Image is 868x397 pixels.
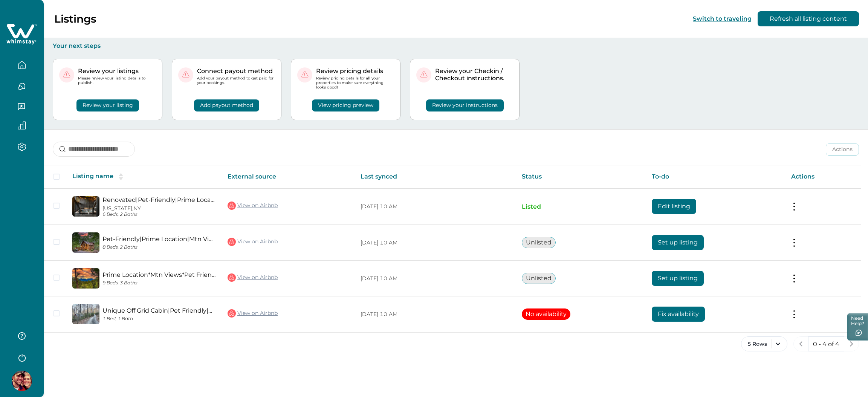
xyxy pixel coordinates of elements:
button: Unlisted [522,237,556,248]
img: propertyImage_Pet-Friendly|Prime Location|Mtn Views|Hot Tub [72,232,99,253]
a: Prime Location*Mtn Views*Pet Friendly*Paved Access [102,271,215,278]
th: Status [516,165,646,188]
p: [DATE] 10 AM [361,239,510,247]
button: next page [844,336,859,351]
p: Review pricing details [316,67,394,75]
p: Connect payout method [197,67,275,75]
button: Actions [826,144,859,156]
button: Review your instructions [426,99,504,111]
button: sorting [113,173,128,180]
button: Review your listing [76,99,139,111]
p: Please review your listing details to publish. [78,76,156,85]
button: 5 Rows [741,336,787,351]
p: 1 Bed, 1 Bath [102,316,215,322]
p: Listed [522,203,640,211]
a: View on Airbnb [228,201,278,211]
a: View on Airbnb [228,273,278,282]
button: Switch to traveling [693,15,752,22]
th: Listing name [66,165,222,188]
button: 0 - 4 of 4 [808,336,844,351]
button: View pricing preview [312,99,379,111]
th: Last synced [355,165,516,188]
th: To-do [646,165,785,188]
p: 0 - 4 of 4 [813,341,839,348]
p: 6 Beds, 2 Baths [102,212,215,217]
img: propertyImage_Renovated|Pet-Friendly|Prime Location|Paved access [72,196,99,217]
p: 9 Beds, 3 Baths [102,280,215,286]
p: [US_STATE], NY [102,205,215,212]
a: View on Airbnb [228,308,278,318]
p: Review pricing details for all your properties to make sure everything looks good! [316,76,394,90]
img: Whimstay Host [12,371,32,391]
p: 8 Beds, 2 Baths [102,244,215,250]
p: Your next steps [53,42,859,50]
button: No availability [522,308,570,320]
p: Add your payout method to get paid for your bookings. [197,76,275,85]
p: [DATE] 10 AM [361,311,510,318]
th: Actions [785,165,861,188]
p: [DATE] 10 AM [361,275,510,282]
button: Add payout method [194,99,259,111]
p: Listings [54,12,96,25]
button: Set up listing [652,235,704,250]
button: Unlisted [522,273,556,284]
img: propertyImage_Unique Off Grid Cabin|Pet Friendly|Secluded [72,304,99,324]
button: previous page [793,336,808,351]
th: External source [222,165,355,188]
a: Renovated|Pet-Friendly|Prime Location|Paved access [102,196,215,203]
img: propertyImage_Prime Location*Mtn Views*Pet Friendly*Paved Access [72,268,99,289]
p: [DATE] 10 AM [361,203,510,211]
a: Unique Off Grid Cabin|Pet Friendly|Secluded [102,307,215,314]
button: Edit listing [652,199,696,214]
button: Refresh all listing content [758,11,859,26]
button: Fix availability [652,307,705,322]
p: Review your Checkin / Checkout instructions. [435,67,513,82]
a: Pet-Friendly|Prime Location|Mtn Views|Hot Tub [102,235,215,243]
a: View on Airbnb [228,237,278,247]
button: Set up listing [652,271,704,286]
p: Review your listings [78,67,156,75]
